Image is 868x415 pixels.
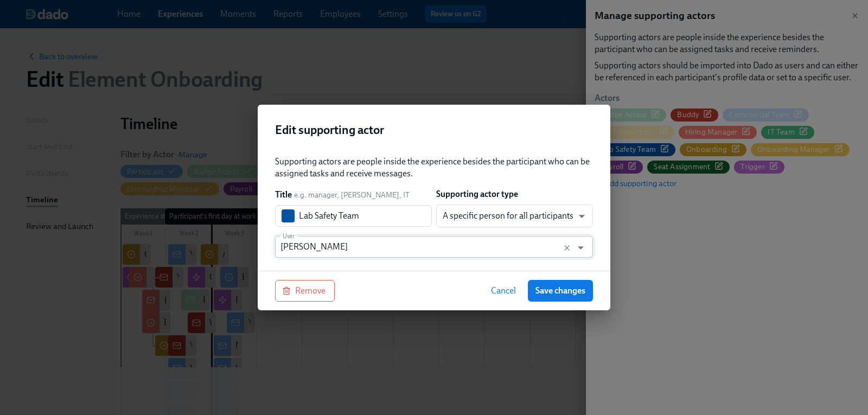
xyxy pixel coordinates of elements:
span: Cancel [491,285,516,296]
input: Type to search users [280,236,567,258]
span: Remove [284,285,325,296]
h2: Edit supporting actor [275,122,593,138]
button: Save changes [528,280,593,302]
button: Cancel [483,280,524,302]
input: Manager [299,205,432,227]
span: e.g. manager, [PERSON_NAME], IT [294,190,410,200]
span: Save changes [535,285,585,296]
label: Supporting actor type [436,188,518,200]
button: Remove [275,280,335,302]
button: Open [572,239,589,256]
div: Supporting actors are people inside the experience besides the participant who can be assigned ta... [275,156,593,180]
label: Title [275,189,292,201]
button: Clear [560,241,573,254]
div: A specific person for all participants [436,205,593,227]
